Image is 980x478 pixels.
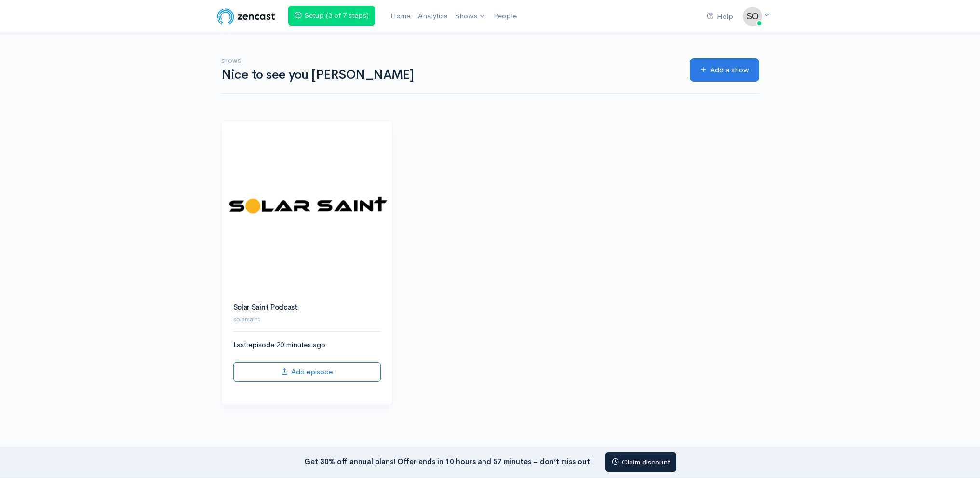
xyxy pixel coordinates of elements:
h1: Nice to see you [PERSON_NAME] [221,68,678,82]
img: ... [743,7,762,26]
a: Home [387,6,414,27]
img: ZenCast Logo [215,7,277,26]
strong: Get 30% off annual plans! Offer ends in 10 hours and 57 minutes – don’t miss out! [304,456,592,465]
a: Analytics [414,6,451,27]
a: Add a show [690,58,759,82]
h6: Shows [221,58,678,64]
a: Solar Saint Podcast [233,302,298,312]
a: Setup (3 of 7 steps) [288,6,375,26]
a: Claim discount [605,452,676,472]
p: solarsaint [233,314,381,324]
div: Last episode 20 minutes ago [233,340,381,382]
a: Add episode [233,362,381,382]
a: Help [703,6,737,27]
a: Shows [451,6,490,27]
a: People [490,6,521,27]
img: Solar Saint Podcast [222,121,392,292]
